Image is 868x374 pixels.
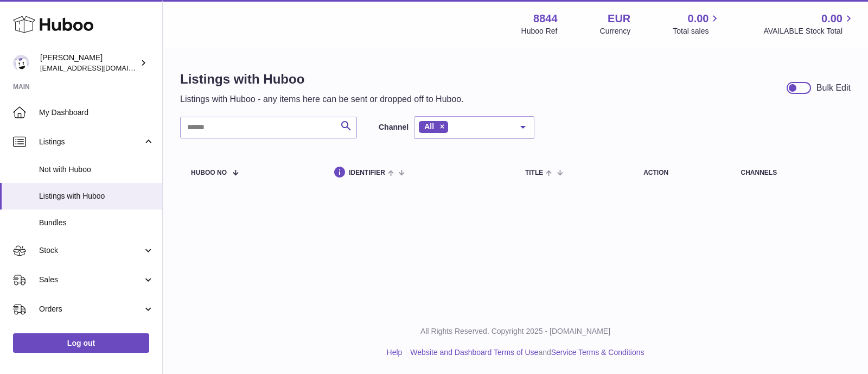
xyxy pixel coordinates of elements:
span: Listings [39,137,143,147]
span: Not with Huboo [39,164,154,175]
a: Log out [13,333,149,353]
div: channels [741,169,840,176]
span: 0.00 [688,11,709,26]
span: title [525,169,543,176]
strong: 8844 [533,11,558,26]
span: Bundles [39,218,154,228]
p: Listings with Huboo - any items here can be sent or dropped off to Huboo. [180,93,464,105]
span: identifier [349,169,385,176]
li: and [406,347,644,358]
span: My Dashboard [39,107,154,118]
a: Service Terms & Conditions [551,348,644,357]
span: Listings with Huboo [39,191,154,201]
span: All [424,122,434,131]
div: [PERSON_NAME] [40,53,138,73]
span: Total sales [673,26,721,36]
label: Channel [379,122,409,132]
span: AVAILABLE Stock Total [763,26,855,36]
span: [EMAIL_ADDRESS][DOMAIN_NAME] [40,64,159,72]
a: 0.00 AVAILABLE Stock Total [763,11,855,36]
span: Stock [39,245,143,256]
div: action [643,169,719,176]
a: 0.00 Total sales [673,11,721,36]
strong: EUR [608,11,630,26]
img: internalAdmin-8844@internal.huboo.com [13,55,29,71]
p: All Rights Reserved. Copyright 2025 - [DOMAIN_NAME] [171,326,859,337]
span: Sales [39,275,143,285]
span: Orders [39,304,143,314]
span: Huboo no [191,169,227,176]
span: 0.00 [821,11,843,26]
h1: Listings with Huboo [180,71,464,88]
a: Website and Dashboard Terms of Use [410,348,538,357]
div: Bulk Edit [816,82,851,94]
div: Currency [600,26,631,36]
div: Huboo Ref [521,26,558,36]
a: Help [387,348,403,357]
